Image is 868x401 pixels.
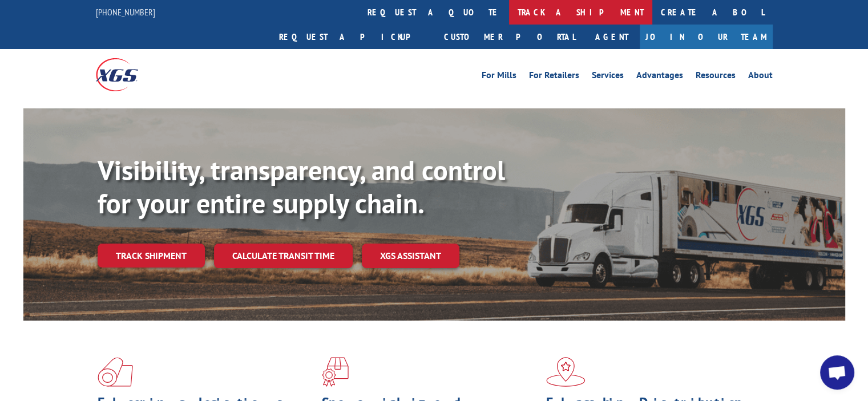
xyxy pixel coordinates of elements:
a: For Mills [482,71,516,83]
b: Visibility, transparency, and control for your entire supply chain. [98,152,505,221]
img: xgs-icon-flagship-distribution-model-red [546,357,586,387]
div: Open chat [820,355,854,390]
a: Services [592,71,624,83]
a: [PHONE_NUMBER] [96,6,155,18]
a: Calculate transit time [214,244,353,268]
img: xgs-icon-focused-on-flooring-red [322,357,349,387]
a: Track shipment [98,244,205,268]
a: For Retailers [529,71,579,83]
a: XGS ASSISTANT [362,244,459,268]
a: Join Our Team [640,25,773,49]
a: Advantages [636,71,683,83]
a: Resources [696,71,736,83]
a: Customer Portal [435,25,584,49]
img: xgs-icon-total-supply-chain-intelligence-red [98,357,133,387]
a: Agent [584,25,640,49]
a: Request a pickup [271,25,435,49]
a: About [748,71,773,83]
